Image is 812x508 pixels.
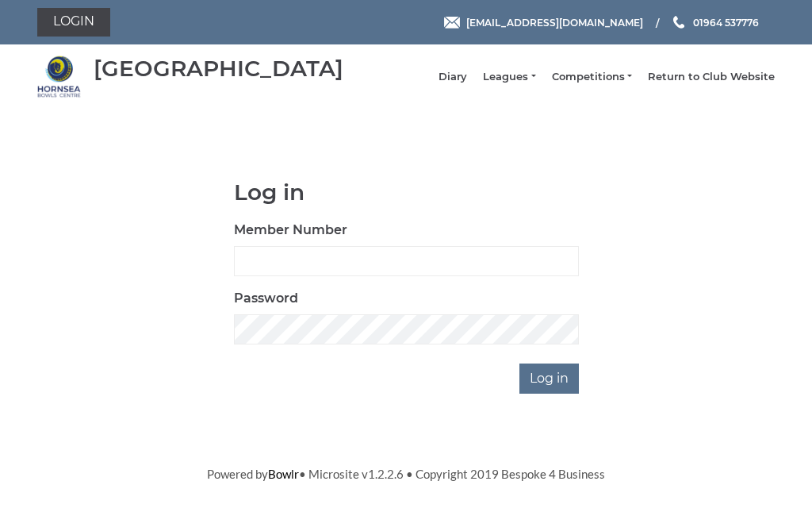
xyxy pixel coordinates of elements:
[466,16,643,28] span: [EMAIL_ADDRESS][DOMAIN_NAME]
[693,16,759,28] span: 01964 537776
[37,55,81,98] img: Hornsea Bowls Centre
[444,17,460,29] img: Email
[234,180,579,205] h1: Log in
[94,56,343,81] div: [GEOGRAPHIC_DATA]
[444,15,643,30] a: Email [EMAIL_ADDRESS][DOMAIN_NAME]
[439,70,467,84] a: Diary
[268,467,299,481] a: Bowlr
[37,8,110,37] a: Login
[234,289,298,308] label: Password
[671,15,759,30] a: Phone us 01964 537776
[234,221,347,240] label: Member Number
[207,467,605,481] span: Powered by • Microsite v1.2.2.6 • Copyright 2019 Bespoke 4 Business
[673,16,684,29] img: Phone us
[519,364,579,394] input: Log in
[648,70,775,84] a: Return to Club Website
[552,70,632,84] a: Competitions
[483,70,535,84] a: Leagues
